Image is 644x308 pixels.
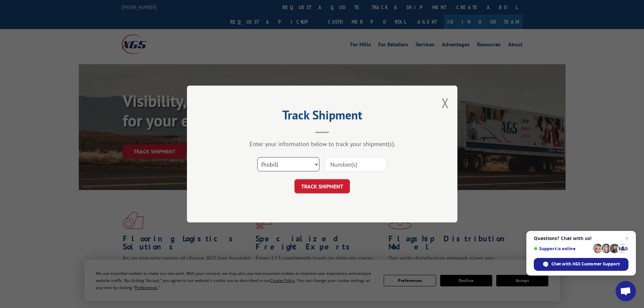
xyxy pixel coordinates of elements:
[221,110,424,123] h2: Track Shipment
[616,281,636,301] div: Open chat
[551,261,620,267] span: Chat with XGS Customer Support
[325,157,387,171] input: Number(s)
[534,258,628,271] div: Chat with XGS Customer Support
[534,246,591,251] span: Support is online
[221,140,424,148] div: Enter your information below to track your shipment(s).
[534,236,628,241] span: Questions? Chat with us!
[623,234,631,242] span: Close chat
[442,94,449,112] button: Close modal
[294,179,350,193] button: TRACK SHIPMENT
